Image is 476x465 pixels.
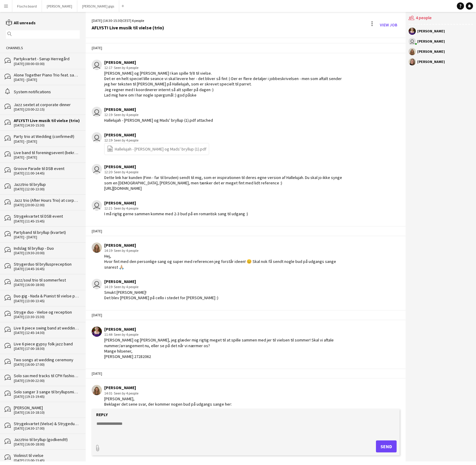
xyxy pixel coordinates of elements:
div: [DATE] (16:10-18:10) [14,410,80,415]
div: [PERSON_NAME] [417,40,445,43]
div: [DATE] [86,310,406,320]
div: [DATE] (20:00-22:00) [14,203,80,207]
div: Solo sax med tracks til CPH fashion event [14,373,80,378]
div: AFLYST! Live musik til vielse (trio) [14,118,80,123]
div: Strygerduo til brylluspreception [14,261,80,267]
div: [PERSON_NAME] [104,279,218,284]
div: Two songs at wedding ceremony [14,357,80,362]
div: Live 6 piece gypsy folk jazz band [14,341,80,347]
div: Strygekvartet (Vielse) & Strygeduo (Reception) [14,421,80,426]
div: [DATE] (16:00-18:00) [14,442,80,446]
div: Jazztrio til bryllup (godkendt!) [14,437,80,442]
span: · Seen by 4 people [112,170,138,174]
button: [PERSON_NAME] gigs [77,0,119,12]
span: · Seen by 4 people [112,112,138,117]
div: [DATE] (12:45-14:30) [14,331,80,335]
div: Party trio at Wedding (confirmed!) [14,134,80,139]
div: 12:17 [104,65,348,70]
div: [DATE] (11:00-14:45) [14,171,80,175]
div: Jazz trio (After Hours Trio) at corporate dinner [14,198,80,203]
div: [DATE] [86,226,406,236]
div: Groove Parade til DSB event [14,166,80,171]
div: I må rigtig gerne sammen komme med 2-3 bud på en romantisk sang til udgang :) [104,211,248,216]
div: [DATE] (16:00-17:00) [14,362,80,367]
button: Send [376,440,397,452]
div: [DATE] (14:45-16:45) [14,267,80,271]
div: [DATE] (14:30-17:00) [14,426,80,431]
div: Dette link har kunden (Finn - far til bruden) sendt til mig, som er inspirationen til deres egne ... [104,175,348,191]
div: 12:20 [104,169,348,175]
div: [DATE] (13:30-15:30) [14,315,80,319]
div: [DATE] - [DATE] [14,78,80,82]
div: Hallelujah - [PERSON_NAME] og Mads' bryllup (1).pdf attached [104,118,213,123]
div: Live 8 piece swing band at wedding reception [14,325,80,331]
div: [PERSON_NAME] [104,200,248,206]
div: [DATE] (19:15-19:45) [14,395,80,399]
div: 4 people [409,12,473,25]
div: 11:44 [104,332,348,337]
div: [PERSON_NAME] [104,60,348,65]
div: [PERSON_NAME] [104,385,330,390]
div: 12:19 [104,138,209,143]
div: [PERSON_NAME], Beklager det sene svar, der kommer nogen bud på udgangs sange her: All of me - [PE... [104,396,330,451]
div: [PERSON_NAME] [417,50,445,53]
div: 12:19 [104,112,213,118]
div: [DATE] (14:30-15:30) | 4 people [92,18,164,23]
div: [PERSON_NAME] [104,243,348,248]
div: [DATE] (13:00-13:45) [14,299,80,303]
div: [DATE] (19:00-22:00) [14,379,80,383]
div: System notifications [14,89,80,94]
div: Jazz/soul trio til sommerfest [14,277,80,283]
div: 12:21 [104,206,248,211]
label: Reply [96,412,108,417]
div: [DATE] (12:00-13:00) [14,187,80,191]
div: [DATE] - [DATE] [14,235,80,239]
div: Jazztrio til bryllup [14,182,80,187]
a: Hallelujah - [PERSON_NAME] og Mads' bryllup (1).pdf [107,145,206,152]
a: View Job [377,20,400,30]
div: Live band til foreningsevent (bekræftet) [14,150,80,155]
div: [DATE] (00:00-03:00) [14,62,80,66]
div: Jazz sextet at corporate dinner [14,102,80,107]
div: [PERSON_NAME] [14,405,80,410]
div: 14:01 [104,391,330,396]
button: [PERSON_NAME] [42,0,77,12]
div: AFLYST! Live musik til vielse (trio) [92,25,164,30]
div: [DATE] (17:00-18:30) [14,347,80,351]
div: [DATE] (13:00-13:45) [14,458,80,463]
div: Violinist til vielse [14,453,80,458]
div: Solo sanger 3 sange til bryllupsmiddag [14,389,80,395]
span: · Seen by 4 people [112,285,138,289]
div: [DATE] [86,368,406,379]
div: [PERSON_NAME] og [PERSON_NAME], jeg glæder mig rigtig meget til at spille sammen med jer til viel... [104,337,348,359]
a: All unreads [6,20,36,25]
span: CEST [123,18,130,23]
div: Stryge duo - Vielse og reception [14,309,80,315]
div: Duo gig - Nada & Pianist til vielse på Reffen [14,293,80,299]
div: [DATE] - [DATE] [14,155,80,159]
div: Alone Together Piano Trio feat. sangerinde (bekræftet) [14,72,80,78]
div: [DATE] (19:30-20:00) [14,251,80,255]
span: · Seen by 4 people [112,206,138,210]
div: [PERSON_NAME] og [PERSON_NAME] I kan spille 9/8 til vielse. Det er en helt speciel lille seance v... [104,70,348,98]
span: · Seen by 4 people [112,138,138,142]
div: [DATE] [86,43,406,53]
div: [PERSON_NAME] [104,132,209,138]
span: · Seen by 4 people [112,248,138,253]
div: Partykvartet - Sørup Herregård [14,56,80,61]
div: Strygekvartet til DSB event [14,213,80,219]
div: [DATE] (16:00-18:00) [14,283,80,287]
div: [DATE] (11:45-15:45) [14,219,80,223]
div: Indslag til bryllup - Duo [14,246,80,251]
div: [PERSON_NAME] [104,326,348,332]
div: [PERSON_NAME] [417,60,445,64]
div: [PERSON_NAME] [417,29,445,33]
div: [PERSON_NAME] [104,164,348,169]
button: Flachs board [12,0,42,12]
div: Hej, Hvor fint med den personlige sang og super med referencen jeg forstår ideen! 😊 Skal nok få s... [104,253,348,270]
span: · Seen by 4 people [112,65,138,70]
div: [DATE] - [DATE] [14,139,80,144]
div: Smukt [PERSON_NAME]! Det blev [PERSON_NAME] på cello i stedet for [PERSON_NAME] :) [104,290,218,300]
div: Partyband til bryllup (kvartet) [14,230,80,235]
div: [PERSON_NAME] [104,107,213,112]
